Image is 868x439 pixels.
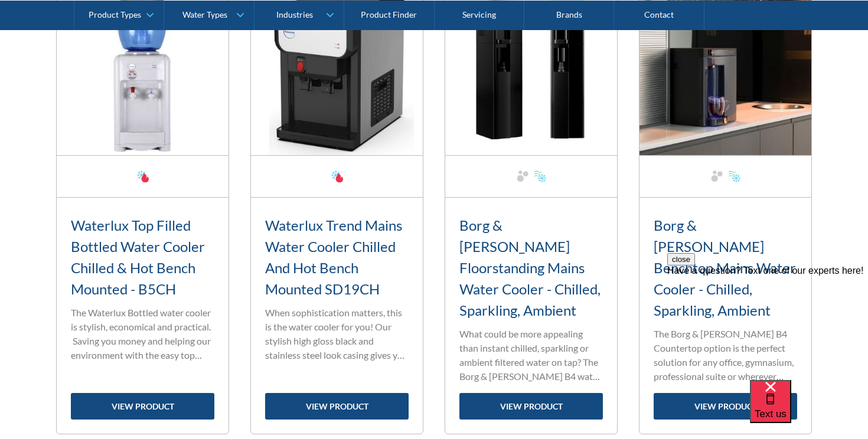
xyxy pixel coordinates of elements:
[265,215,409,300] h3: Waterlux Trend Mains Water Cooler Chilled And Hot Bench Mounted SD19CH
[71,393,214,420] a: view product
[265,393,409,420] a: view product
[276,9,313,19] div: Industries
[459,215,603,321] h3: Borg & [PERSON_NAME] Floorstanding Mains Water Cooler - Chilled, Sparkling, Ambient
[89,9,141,19] div: Product Types
[71,215,214,300] h3: Waterlux Top Filled Bottled Water Cooler Chilled & Hot Bench Mounted - B5CH
[654,215,797,321] h3: Borg & [PERSON_NAME] Benchtop Mains Water Cooler - Chilled, Sparkling, Ambient
[654,393,797,420] a: view product
[654,327,797,384] p: The Borg & [PERSON_NAME] B4 Countertop option is the perfect solution for any office, gymnasium, ...
[265,306,409,362] p: When sophistication matters, this is the water cooler for you! Our stylish high gloss black and s...
[182,9,227,19] div: Water Types
[71,306,214,362] p: The Waterlux Bottled water cooler is stylish, economical and practical. Saving you money and help...
[750,380,868,439] iframe: podium webchat widget bubble
[459,327,603,384] p: What could be more appealing than instant chilled, sparkling or ambient filtered water on tap? Th...
[459,393,603,420] a: view product
[667,253,868,395] iframe: podium webchat widget prompt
